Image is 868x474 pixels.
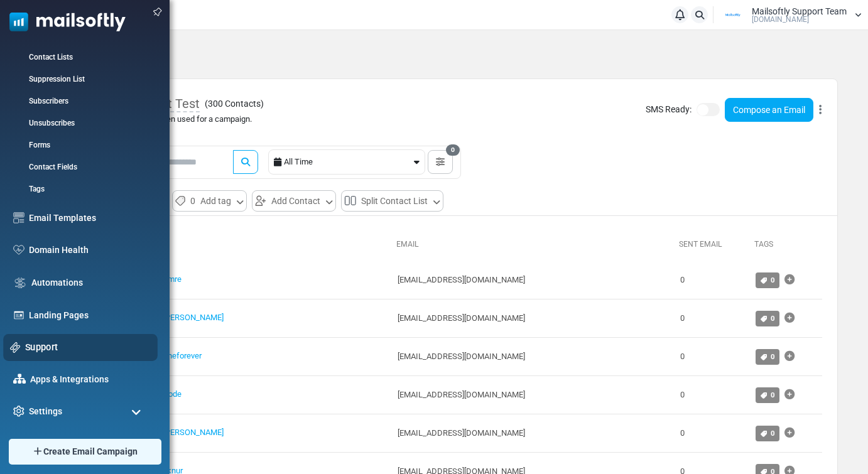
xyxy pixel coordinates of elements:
[756,387,779,403] a: 0
[784,344,795,369] a: Add Tag
[7,73,151,85] a: Suppression List
[31,276,148,289] a: Automations
[13,245,24,255] img: domain-health-icon.svg
[771,352,775,361] span: 0
[646,98,822,122] div: SMS Ready:
[252,190,336,212] button: Add Contact
[391,299,675,337] td: [EMAIL_ADDRESS][DOMAIN_NAME]
[87,113,264,126] div: This list has not yet been used for a campaign.
[784,382,795,407] a: Add Tag
[205,97,264,110] span: ( )
[754,240,773,249] a: Tags
[29,212,148,225] a: Email Templates
[29,244,148,257] a: Domain Health
[29,309,148,322] a: Landing Pages
[163,428,224,437] a: [PERSON_NAME]
[771,429,775,438] span: 0
[725,98,813,122] a: Compose an Email
[752,7,847,16] span: Mailsoftly Support Team
[30,373,148,386] a: Apps & Integrations
[674,261,749,299] td: 0
[391,261,675,299] td: [EMAIL_ADDRESS][DOMAIN_NAME]
[341,190,443,212] button: Split Contact List
[752,16,809,23] span: [DOMAIN_NAME]
[25,340,151,354] a: Support
[7,183,151,195] a: Tags
[13,310,24,321] img: landing_pages.svg
[674,299,749,337] td: 0
[7,139,151,151] a: Forms
[43,445,138,458] span: Create Email Campaign
[428,150,453,174] button: 0
[7,51,151,63] a: Contact Lists
[13,212,24,224] img: email-templates-icon.svg
[717,6,862,24] a: User Logo Mailsoftly Support Team [DOMAIN_NAME]
[674,414,749,452] td: 0
[163,389,182,399] a: Rode
[172,190,247,212] button: 0Add tag
[674,337,749,375] td: 0
[717,6,749,24] img: User Logo
[13,276,27,290] img: workflow.svg
[756,272,779,288] a: 0
[446,144,460,156] span: 0
[7,117,151,129] a: Unsubscribes
[771,276,775,284] span: 0
[756,349,779,365] a: 0
[784,421,795,446] a: Add Tag
[674,375,749,414] td: 0
[679,240,722,249] a: Sent Email
[10,342,21,353] img: support-icon.svg
[756,426,779,441] a: 0
[284,150,411,174] div: All Time
[756,311,779,326] a: 0
[163,274,182,284] a: Emre
[7,161,151,173] a: Contact Fields
[771,391,775,399] span: 0
[771,314,775,323] span: 0
[7,95,151,107] a: Subscribers
[391,414,675,452] td: [EMAIL_ADDRESS][DOMAIN_NAME]
[13,406,24,417] img: settings-icon.svg
[29,405,62,418] span: Settings
[190,193,195,208] span: 0
[784,306,795,331] a: Add Tag
[163,351,202,360] a: sheforever
[391,337,675,375] td: [EMAIL_ADDRESS][DOMAIN_NAME]
[391,375,675,414] td: [EMAIL_ADDRESS][DOMAIN_NAME]
[208,99,261,109] span: 300 Contacts
[396,240,419,249] a: Email
[163,313,224,322] a: [PERSON_NAME]
[784,267,795,293] a: Add Tag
